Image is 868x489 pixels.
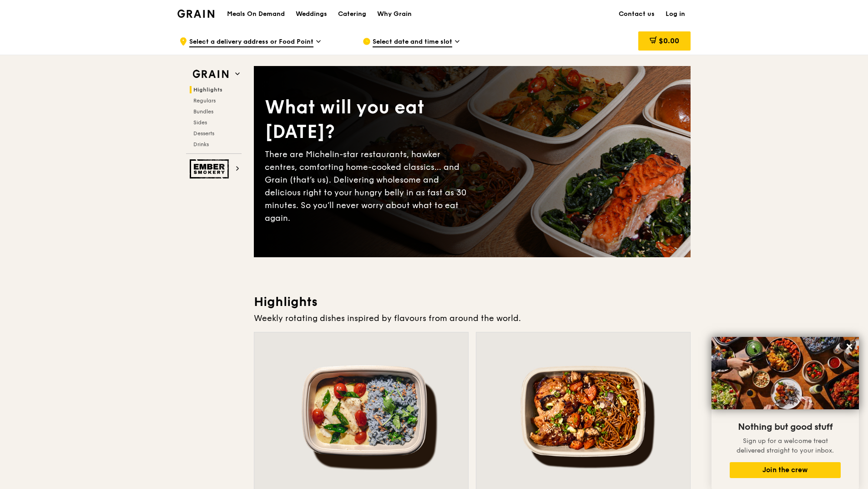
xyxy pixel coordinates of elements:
a: Weddings [290,0,333,28]
span: Sides [193,119,207,126]
span: Bundles [193,108,213,115]
div: There are Michelin-star restaurants, hawker centres, comforting home-cooked classics… and Grain (... [265,148,472,224]
span: Desserts [193,130,214,137]
a: Why Grain [372,0,417,28]
img: Grain web logo [190,66,232,82]
a: Contact us [613,0,660,28]
div: Weddings [296,0,327,28]
img: DSC07876-Edit02-Large.jpeg [712,337,859,409]
img: Ember Smokery web logo [190,159,232,178]
span: Highlights [193,87,222,93]
span: Drinks [193,141,209,148]
button: Join the crew [730,462,841,478]
span: $0.00 [659,36,679,45]
div: What will you eat [DATE]? [265,95,472,144]
img: Grain [177,10,214,18]
div: Catering [338,0,366,28]
span: Select a delivery address or Food Point [189,37,313,47]
a: Log in [660,0,691,28]
div: Why Grain [377,0,412,28]
h1: Meals On Demand [227,10,285,19]
button: Close [842,339,857,354]
span: Regulars [193,97,216,104]
span: Sign up for a welcome treat delivered straight to your inbox. [737,437,834,454]
a: Catering [333,0,372,28]
span: Select date and time slot [373,37,452,47]
div: Weekly rotating dishes inspired by flavours from around the world. [254,312,691,325]
h3: Highlights [254,294,691,310]
span: Nothing but good stuff [738,422,833,433]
